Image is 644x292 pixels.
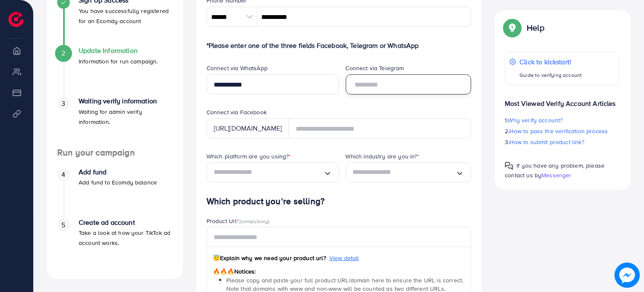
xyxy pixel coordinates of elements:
[346,163,472,182] div: Search for option
[47,47,183,97] li: Update Information
[346,152,419,160] label: Which industry are you in?
[79,168,157,176] h4: Add fund
[79,97,173,105] h4: Waiting verify information
[213,254,326,262] span: Explain why we need your product url?
[47,218,183,269] li: Create ad account
[207,152,291,160] label: Which platform are you using?
[508,116,563,124] span: Why verify account?
[61,48,65,58] span: 2
[505,161,604,179] span: If you have any problem, please contact us by
[510,127,608,135] span: How to pass the verification process
[47,147,183,158] h4: Run your campaign
[519,57,582,67] p: Click to kickstart!
[213,254,220,262] span: 😇
[207,163,339,182] div: Search for option
[47,97,183,147] li: Waiting verify information
[541,171,571,179] span: Messenger
[207,64,268,72] label: Connect via WhatsApp
[8,12,24,27] img: logo
[207,217,270,225] label: Product Url
[47,168,183,218] li: Add fund
[353,166,456,179] input: Search for option
[505,115,619,125] p: 1.
[207,40,472,50] p: *Please enter one of the three fields Facebook, Telegram or WhatsApp
[79,107,173,127] p: Waiting for admin verify information.
[505,20,520,35] img: Popup guide
[79,47,158,55] h4: Update Information
[505,92,619,108] p: Most Viewed Verify Account Articles
[615,263,640,288] img: image
[346,64,404,72] label: Connect via Telegram
[79,228,173,248] p: Take a look at how your TikTok ad account works.
[505,162,513,170] img: Popup guide
[61,99,65,108] span: 3
[213,267,234,276] span: 🔥🔥🔥
[519,70,582,80] p: Guide to verifying account
[61,170,65,179] span: 4
[505,126,619,136] p: 2.
[527,23,544,33] p: Help
[207,118,289,139] div: [URL][DOMAIN_NAME]
[61,220,65,230] span: 5
[239,217,270,225] span: (compulsory)
[79,56,158,66] p: Information for run campaign.
[79,6,173,26] p: You have successfully registered for an Ecomdy account
[213,267,256,276] span: Notices:
[79,177,157,187] p: Add fund to Ecomdy balance
[207,108,267,116] label: Connect via Facebook
[329,254,359,262] span: View detail
[207,196,472,207] h4: Which product you’re selling?
[79,218,173,226] h4: Create ad account
[214,166,323,179] input: Search for option
[510,138,584,146] span: How to submit product link?
[505,137,619,147] p: 3.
